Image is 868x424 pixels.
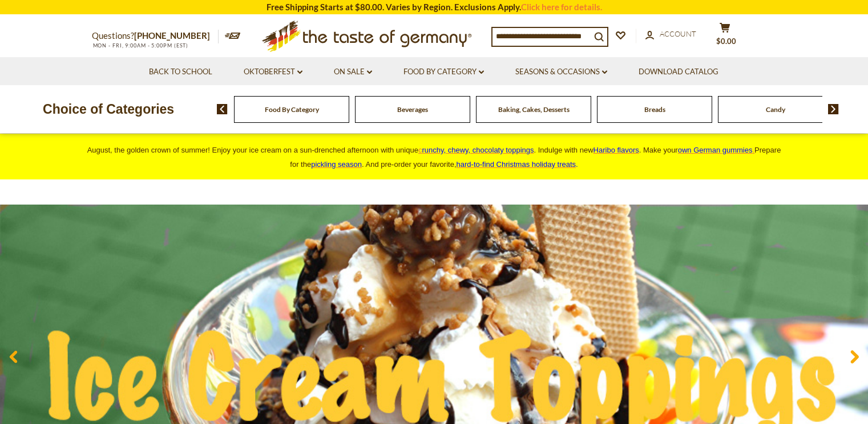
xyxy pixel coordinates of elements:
button: $0.00 [708,22,742,51]
span: . [457,160,578,169]
a: Breads [644,105,665,114]
a: crunchy, chewy, chocolaty toppings [418,146,534,154]
p: Questions? [92,29,219,43]
a: own German gummies. [678,146,754,154]
a: hard-to-find Christmas holiday treats [457,160,576,169]
a: Haribo flavors [594,146,639,154]
a: Download Catalog [639,66,718,78]
a: Food By Category [403,66,484,78]
a: Account [645,28,696,41]
span: MON - FRI, 9:00AM - 5:00PM (EST) [92,42,189,49]
a: On Sale [334,66,372,78]
span: runchy, chewy, chocolaty toppings [422,146,534,154]
a: Seasons & Occasions [515,66,607,78]
a: Food By Category [265,105,319,114]
a: Baking, Cakes, Desserts [498,105,570,114]
a: Oktoberfest [244,66,302,78]
a: Beverages [397,105,428,114]
span: own German gummies [678,146,753,154]
img: next arrow [828,104,839,114]
img: previous arrow [217,104,228,114]
a: pickling season [311,160,362,169]
span: Account [660,29,696,38]
a: [PHONE_NUMBER] [134,30,210,41]
span: August, the golden crown of summer! Enjoy your ice cream on a sun-drenched afternoon with unique ... [87,146,781,169]
a: Back to School [149,66,212,78]
span: $0.00 [716,37,736,46]
a: Click here for details. [521,2,602,12]
a: Candy [766,105,785,114]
